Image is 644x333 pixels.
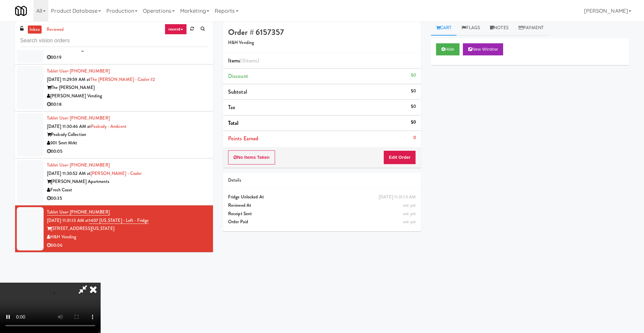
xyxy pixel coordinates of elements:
[436,43,460,55] button: Hide
[47,76,90,83] span: [DATE] 11:29:59 AM at
[68,209,110,215] span: · [PHONE_NUMBER]
[47,147,208,156] div: 00:05
[47,233,208,241] div: H&H Vending
[15,205,213,252] li: Tablet User· [PHONE_NUMBER][DATE] 11:31:13 AM at1407 [US_STATE] - Left - Fridge[STREET_ADDRESS][U...
[165,24,187,35] a: recent
[463,43,503,55] button: New Window
[47,162,110,168] a: Tablet User· [PHONE_NUMBER]
[383,150,416,164] button: Edit Order
[228,210,416,218] div: Receipt Sent
[47,53,208,62] div: 00:19
[47,178,208,186] div: [PERSON_NAME] Apartments
[15,5,27,17] img: Micromart
[68,68,110,74] span: · [PHONE_NUMBER]
[403,210,416,217] span: not yet
[413,134,416,142] div: 0
[47,68,110,74] a: Tablet User· [PHONE_NUMBER]
[228,40,416,45] h5: H&H Vending
[403,219,416,225] span: not yet
[47,131,208,139] div: Peabody Collection
[20,35,208,47] input: Search vision orders
[228,193,416,201] div: Fridge Unlocked At
[228,201,416,210] div: Reviewed At
[47,139,208,147] div: 901 Smrt Mrkt
[68,115,110,121] span: · [PHONE_NUMBER]
[45,26,66,34] a: reviewed
[89,217,149,224] a: 1407 [US_STATE] - Left - Fridge
[47,217,89,224] span: [DATE] 11:31:13 AM at
[246,57,258,64] ng-pluralize: items
[47,209,110,216] a: Tablet User· [PHONE_NUMBER]
[431,20,457,36] a: Cart
[47,84,208,92] div: The [PERSON_NAME]
[47,123,91,130] span: [DATE] 11:30:46 AM at
[379,193,416,201] div: [DATE] 11:31:13 AM
[228,103,235,111] span: Tax
[15,111,213,158] li: Tablet User· [PHONE_NUMBER][DATE] 11:30:46 AM atPeabody - AmbientPeabody Collection901 Smrt Mrkt0...
[228,218,416,226] div: Order Paid
[47,225,208,233] div: [STREET_ADDRESS][US_STATE]
[411,71,416,80] div: $0
[228,72,248,80] span: Discount
[47,115,110,121] a: Tablet User· [PHONE_NUMBER]
[68,162,110,168] span: · [PHONE_NUMBER]
[47,170,91,177] span: [DATE] 11:30:52 AM at
[228,135,258,142] span: Points Earned
[15,158,213,205] li: Tablet User· [PHONE_NUMBER][DATE] 11:30:52 AM at[PERSON_NAME] - Cooler[PERSON_NAME] ApartmentsFre...
[28,26,42,34] a: inbox
[47,186,208,194] div: Fresh Coast
[228,176,416,185] div: Details
[91,123,126,130] a: Peabody - Ambient
[228,57,259,64] span: Items
[411,87,416,95] div: $0
[90,76,155,83] a: The [PERSON_NAME] - Cooler #2
[514,20,549,36] a: Payment
[47,194,208,203] div: 00:35
[457,20,485,36] a: Flags
[15,64,213,111] li: Tablet User· [PHONE_NUMBER][DATE] 11:29:59 AM atThe [PERSON_NAME] - Cooler #2The [PERSON_NAME][PE...
[47,100,208,109] div: 00:18
[485,20,514,36] a: Notes
[47,241,208,250] div: 00:06
[403,202,416,208] span: not yet
[228,119,239,127] span: Total
[228,88,247,96] span: Subtotal
[91,170,142,177] a: [PERSON_NAME] - Cooler
[228,28,416,37] h4: Order # 6157357
[411,118,416,127] div: $0
[240,57,259,64] span: (0 )
[47,92,208,100] div: [PERSON_NAME] Vending
[411,102,416,111] div: $0
[228,150,275,164] button: No Items Taken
